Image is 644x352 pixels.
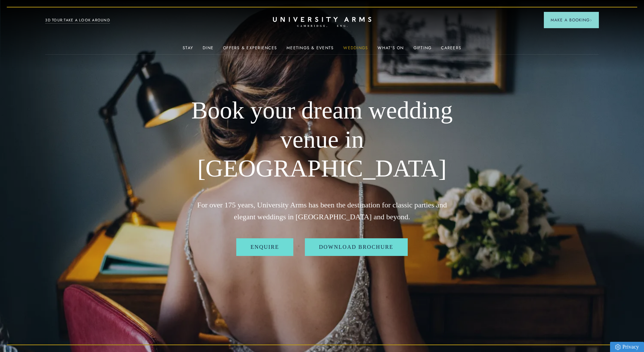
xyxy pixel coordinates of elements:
[610,342,644,352] a: Privacy
[203,45,214,54] a: Dine
[45,17,110,23] a: 3D TOUR:TAKE A LOOK AROUND
[615,344,621,350] img: Privacy
[183,45,193,54] a: Stay
[287,45,334,54] a: Meetings & Events
[223,45,277,54] a: Offers & Experiences
[236,238,293,256] a: Enquire
[378,45,404,54] a: What's On
[590,19,592,21] img: Arrow icon
[305,238,408,256] a: Download Brochure
[186,96,458,183] h1: Book your dream wedding venue in [GEOGRAPHIC_DATA]
[186,199,458,223] p: For over 175 years, University Arms has been the destination for classic parties and elegant wedd...
[441,45,461,54] a: Careers
[343,45,368,54] a: Weddings
[544,12,599,28] button: Make a BookingArrow icon
[413,45,432,54] a: Gifting
[273,17,371,27] a: Home
[551,17,592,23] span: Make a Booking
